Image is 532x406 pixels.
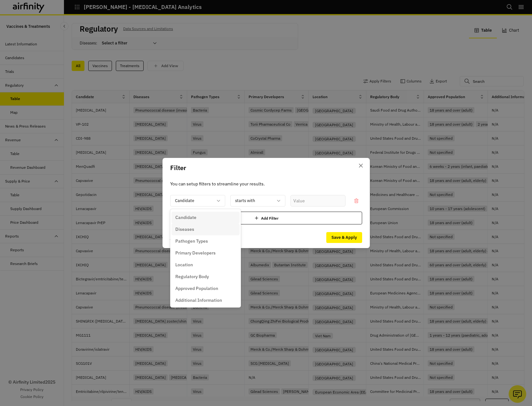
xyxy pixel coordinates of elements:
p: Primary Developers [175,250,216,256]
p: You can setup filters to streamline your results. [170,180,362,187]
p: Pathogen Types [175,238,208,245]
p: Regulatory Body [175,273,209,280]
input: Value [290,195,345,207]
div: Add Filter [170,212,362,224]
p: Candidate [175,214,196,221]
button: Close [356,160,366,171]
p: Diseases [175,226,194,233]
p: Additional Information [175,297,222,304]
p: Approved Population [175,285,218,292]
button: Save & Apply [326,232,362,243]
header: Filter [163,158,370,178]
p: Location [175,262,193,268]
